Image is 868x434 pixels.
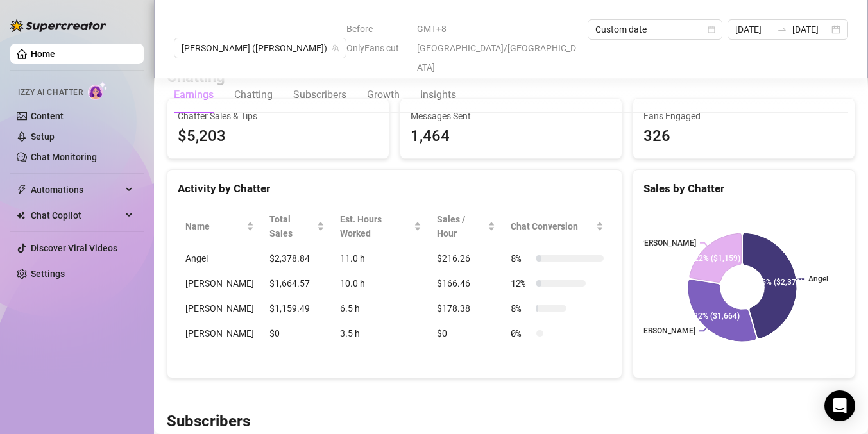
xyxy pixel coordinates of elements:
input: End date [792,22,829,37]
div: Sales by Chatter [643,180,844,197]
td: $2,378.84 [262,246,332,271]
span: 0 % [511,326,531,340]
div: Est. Hours Worked [340,212,411,240]
span: Chatter Sales & Tips [178,109,379,123]
td: 3.5 h [332,321,429,346]
span: 8 % [511,251,531,265]
img: Chat Copilot [17,211,25,220]
text: [PERSON_NAME] [637,238,696,247]
td: $166.46 [429,271,503,296]
span: thunderbolt [17,185,27,195]
text: Angel [808,274,828,283]
div: Activity by Chatter [178,180,611,197]
td: $1,664.57 [262,271,332,296]
td: [PERSON_NAME] [178,296,262,321]
td: $1,159.49 [262,296,332,321]
span: Messages Sent [411,109,611,123]
span: $5,203 [178,124,379,149]
span: Before OnlyFans cut [346,19,409,58]
a: Chat Monitoring [31,152,97,162]
span: Jaylie (jaylietori) [182,38,339,58]
div: Insights [420,87,456,103]
td: 11.0 h [332,246,429,271]
th: Name [178,207,262,246]
td: 10.0 h [332,271,429,296]
td: 6.5 h [332,296,429,321]
span: 8 % [511,301,531,315]
span: Sales / Hour [437,212,485,240]
div: Open Intercom Messenger [824,390,855,421]
span: Izzy AI Chatter [18,87,83,99]
span: Automations [31,179,122,200]
span: Custom date [595,20,715,39]
span: to [777,24,787,35]
th: Total Sales [262,207,332,246]
th: Chat Conversion [503,207,611,246]
span: Chat Copilot [31,205,122,226]
td: [PERSON_NAME] [178,271,262,296]
span: calendar [708,26,715,33]
span: GMT+8 [GEOGRAPHIC_DATA]/[GEOGRAPHIC_DATA] [417,19,580,77]
span: Total Sales [269,212,314,240]
text: [PERSON_NAME] [636,326,695,335]
img: logo-BBDzfeDw.svg [10,19,106,32]
a: Discover Viral Videos [31,243,117,253]
td: $0 [429,321,503,346]
span: Name [185,219,244,233]
span: swap-right [777,24,787,35]
img: AI Chatter [88,81,108,100]
td: $178.38 [429,296,503,321]
div: Earnings [174,87,214,103]
div: 1,464 [411,124,611,149]
h3: Subscribers [167,412,250,432]
span: Chat Conversion [511,219,593,233]
td: Angel [178,246,262,271]
th: Sales / Hour [429,207,503,246]
div: 326 [643,124,844,149]
a: Content [31,111,64,121]
span: team [332,44,339,52]
td: [PERSON_NAME] [178,321,262,346]
span: 12 % [511,276,531,290]
a: Settings [31,269,65,279]
td: $216.26 [429,246,503,271]
div: Subscribers [293,87,346,103]
input: Start date [735,22,772,37]
span: Fans Engaged [643,109,844,123]
div: Growth [367,87,400,103]
a: Home [31,49,55,59]
a: Setup [31,131,55,142]
td: $0 [262,321,332,346]
div: Chatting [234,87,273,103]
